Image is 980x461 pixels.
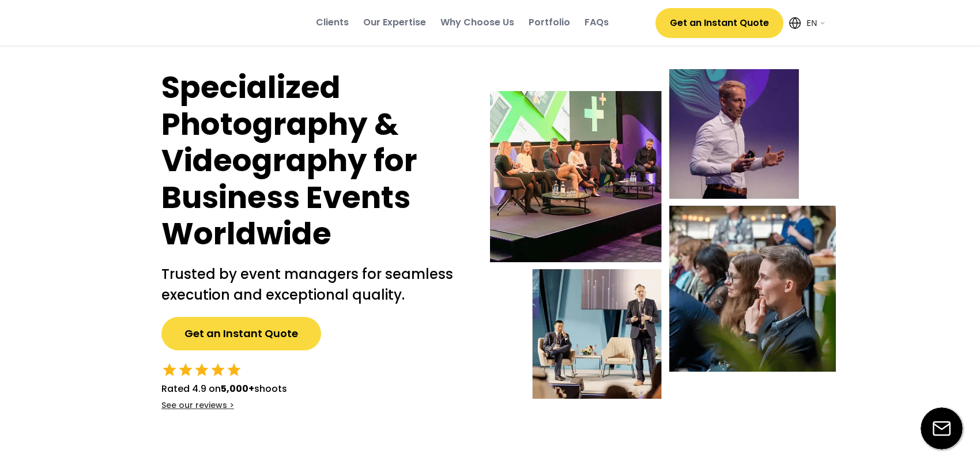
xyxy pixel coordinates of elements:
[221,382,254,395] strong: 5,000+
[789,17,801,29] img: Icon%20feather-globe%20%281%29.svg
[161,317,321,350] button: Get an Instant Quote
[585,16,609,29] div: FAQs
[153,12,269,34] img: yH5BAEAAAAALAAAAAABAAEAAAIBRAA7
[161,362,178,378] button: star
[210,362,226,378] button: star
[161,400,234,411] div: See our reviews >
[529,16,570,29] div: Portfolio
[161,264,467,305] h2: Trusted by event managers for seamless execution and exceptional quality.
[440,16,514,29] div: Why Choose Us
[316,16,349,29] div: Clients
[490,69,836,399] img: Event-hero-intl%402x.webp
[194,362,210,378] button: star
[161,69,467,252] h1: Specialized Photography & Videography for Business Events Worldwide
[921,407,963,449] img: email-icon%20%281%29.svg
[226,362,242,378] button: star
[178,362,194,378] button: star
[655,8,783,38] button: Get an Instant Quote
[363,16,426,29] div: Our Expertise
[161,382,287,396] div: Rated 4.9 on shoots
